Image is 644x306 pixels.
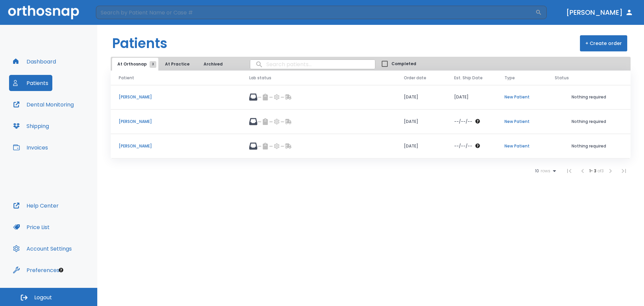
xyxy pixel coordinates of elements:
[504,94,539,100] p: New Patient
[589,168,597,174] span: 1 - 3
[555,143,623,149] p: Nothing required
[250,58,375,71] input: search
[454,143,488,149] div: The date will be available after approving treatment plan
[160,58,195,71] button: At Practice
[119,75,134,81] span: Patient
[9,118,53,134] button: Shipping
[9,262,63,278] button: Preferences
[9,75,52,91] button: Patients
[119,94,233,100] p: [PERSON_NAME]
[119,143,233,149] p: [PERSON_NAME]
[504,119,539,125] p: New Patient
[539,169,550,173] span: rows
[404,75,426,81] span: Order date
[555,119,623,125] p: Nothing required
[9,96,78,113] button: Dental Monitoring
[396,110,446,134] td: [DATE]
[580,35,627,51] button: + Create order
[9,53,60,70] button: Dashboard
[119,119,233,125] p: [PERSON_NAME]
[9,219,54,235] button: Price List
[396,134,446,159] td: [DATE]
[391,61,416,67] span: Completed
[555,75,569,81] span: Status
[504,143,539,149] p: New Patient
[454,119,488,125] div: The date will be available after approving treatment plan
[563,6,636,18] button: [PERSON_NAME]
[196,58,230,71] button: Archived
[249,75,271,81] span: Lab status
[454,119,472,125] p: --/--/--
[8,5,79,19] img: Orthosnap
[454,143,472,149] p: --/--/--
[112,33,167,53] h1: Patients
[535,169,539,173] span: 10
[9,139,52,156] button: Invoices
[58,267,64,273] div: Tooltip anchor
[96,6,535,19] input: Search by Patient Name or Case #
[597,168,604,174] span: of 3
[112,58,231,71] div: tabs
[396,85,446,110] td: [DATE]
[117,61,153,67] span: At Orthosnap
[34,294,52,301] span: Logout
[555,94,623,100] p: Nothing required
[504,75,515,81] span: Type
[454,75,483,81] span: Est. Ship Date
[446,85,496,110] td: [DATE]
[9,241,76,257] button: Account Settings
[9,198,63,214] button: Help Center
[150,61,156,68] span: 3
